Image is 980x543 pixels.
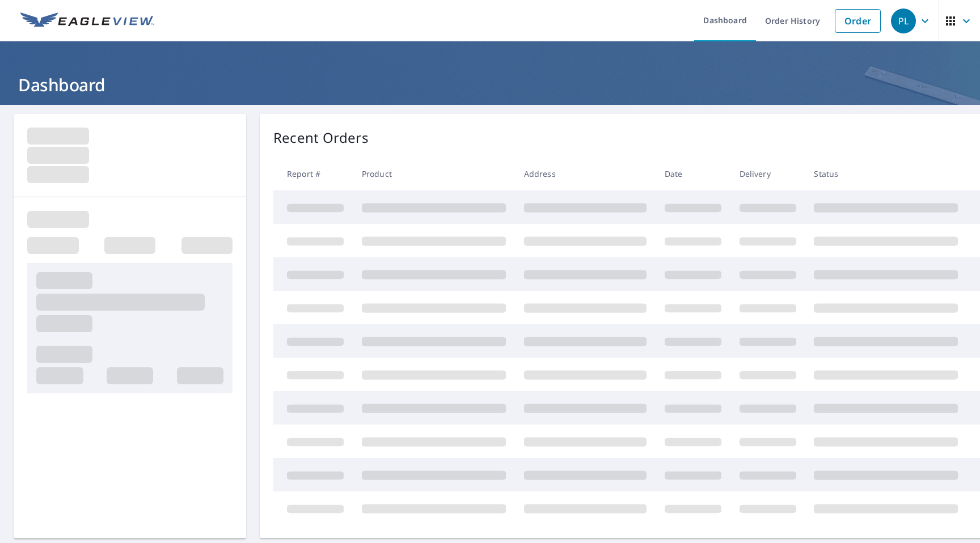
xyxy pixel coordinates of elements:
p: Recent Orders [273,128,369,148]
th: Report # [273,157,353,190]
img: EV Logo [20,12,154,29]
th: Status [805,157,967,190]
a: Order [835,9,881,33]
th: Delivery [730,157,805,190]
th: Date [656,157,730,190]
div: PL [891,9,916,33]
th: Product [353,157,515,190]
h1: Dashboard [14,73,966,96]
th: Address [515,157,656,190]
